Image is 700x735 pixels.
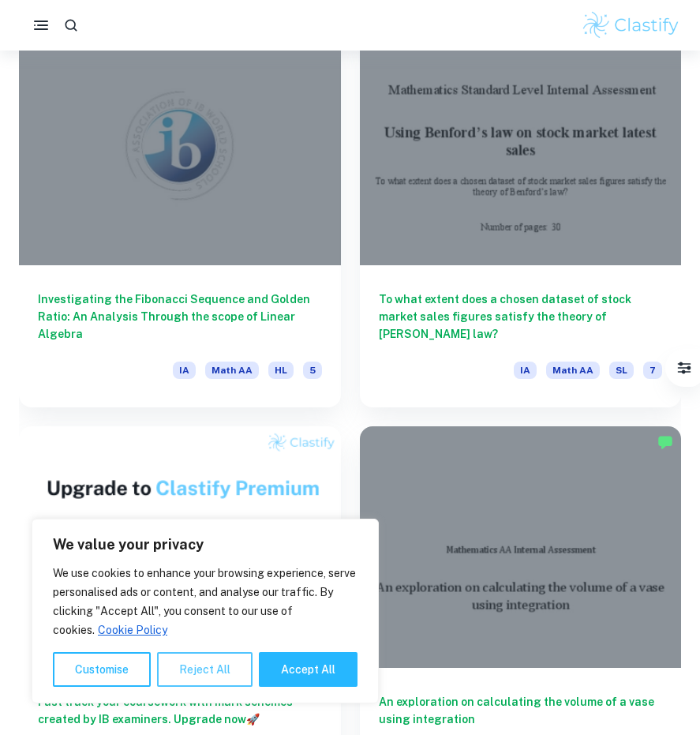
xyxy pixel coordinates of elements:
[668,352,700,384] button: Filter
[546,362,600,379] span: Math AA
[19,24,341,407] a: Investigating the Fibonacci Sequence and Golden Ratio: An Analysis Through the scope of Linear Al...
[53,652,151,687] button: Customise
[32,519,379,703] div: We value your privacy
[205,362,259,379] span: Math AA
[657,434,673,450] img: Marked
[581,9,681,41] img: Clastify logo
[643,362,662,379] span: 7
[53,564,357,639] p: We use cookies to enhance your browsing experience, serve personalised ads or content, and analys...
[38,693,322,728] h6: Fast track your coursework with mark schemes created by IB examiners. Upgrade now
[259,652,357,687] button: Accept All
[379,291,663,343] h6: To what extent does a chosen dataset of stock market sales figures satisfy the theory of [PERSON_...
[246,713,260,726] span: 🚀
[609,362,634,379] span: SL
[97,623,168,637] a: Cookie Policy
[53,535,357,554] p: We value your privacy
[157,652,253,687] button: Reject All
[19,426,341,668] img: Thumbnail
[303,362,322,379] span: 5
[360,24,682,407] a: To what extent does a chosen dataset of stock market sales figures satisfy the theory of [PERSON_...
[38,291,322,343] h6: Investigating the Fibonacci Sequence and Golden Ratio: An Analysis Through the scope of Linear Al...
[173,362,196,379] span: IA
[268,362,294,379] span: HL
[514,362,537,379] span: IA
